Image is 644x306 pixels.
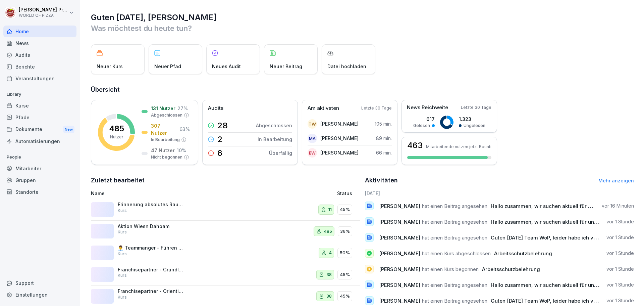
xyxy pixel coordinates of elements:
[422,203,487,209] span: hat einen Beitrag angesehen
[110,134,123,140] p: Nutzer
[494,250,552,257] span: Arbeitsschutzbelehrung
[376,149,392,156] p: 66 min.
[407,104,448,112] p: News Reichweite
[109,125,124,133] p: 485
[320,135,359,142] p: [PERSON_NAME]
[375,120,392,127] p: 105 min.
[3,100,76,112] a: Kurse
[97,63,123,70] p: Neuer Kurs
[606,218,634,225] p: vor 1 Stunde
[602,203,634,209] p: vor 16 Minuten
[422,250,491,257] span: hat einen Kurs abgeschlossen
[19,7,68,13] p: [PERSON_NAME] Proschwitz
[179,126,190,133] p: 63 %
[118,272,127,278] p: Kurs
[151,137,180,143] p: In Bearbeitung
[270,63,302,70] p: Neuer Beitrag
[3,174,76,186] a: Gruppen
[422,219,487,225] span: hat einen Beitrag angesehen
[324,228,332,235] p: 485
[379,266,420,272] span: [PERSON_NAME]
[151,122,177,136] p: 307 Nutzer
[151,112,182,118] p: Abgeschlossen
[482,266,540,272] span: Arbeitsschutzbelehrung
[361,105,392,111] p: Letzte 30 Tage
[3,277,76,289] div: Support
[151,154,182,160] p: Nicht begonnen
[327,63,366,70] p: Datei hochladen
[422,298,487,304] span: hat einen Beitrag angesehen
[365,176,398,185] h2: Aktivitäten
[256,122,292,129] p: Abgeschlossen
[308,104,339,112] p: Am aktivsten
[308,134,317,143] div: mA
[422,234,487,241] span: hat einen Beitrag angesehen
[91,85,634,94] h2: Übersicht
[217,122,228,130] p: 28
[63,126,74,133] div: New
[3,135,76,147] div: Automatisierungen
[3,73,76,84] a: Veranstaltungen
[426,144,491,149] p: Mitarbeitende nutzen jetzt Bounti
[212,63,241,70] p: Neues Audit
[154,63,181,70] p: Neuer Pfad
[91,199,360,221] a: Erinnerung absolutes Rauchverbot im FirmenfahrzeugKurs1145%
[3,37,76,49] div: News
[3,61,76,73] a: Berichte
[118,202,185,208] p: Erinnerung absolutes Rauchverbot im Firmenfahrzeug
[379,298,420,304] span: [PERSON_NAME]
[407,141,423,149] h3: 463
[151,147,175,154] p: 47 Nutzer
[3,152,76,163] p: People
[3,49,76,61] a: Audits
[3,163,76,174] div: Mitarbeiter
[269,149,292,157] p: Überfällig
[177,147,186,154] p: 10 %
[3,289,76,301] a: Einstellungen
[3,123,76,136] div: Dokumente
[151,105,175,112] p: 131 Nutzer
[118,288,185,294] p: Franchisepartner - Orientierung
[3,186,76,198] a: Standorte
[461,104,491,111] p: Letzte 30 Tage
[320,149,359,156] p: [PERSON_NAME]
[91,242,360,264] a: 👨‍💼 Teammanger - Führen und Motivation von MitarbeiternKurs450%
[118,229,127,235] p: Kurs
[320,120,359,127] p: [PERSON_NAME]
[606,234,634,241] p: vor 1 Stunde
[606,297,634,304] p: vor 1 Stunde
[340,250,350,256] p: 50%
[118,294,127,300] p: Kurs
[3,26,76,37] a: Home
[413,123,430,129] p: Gelesen
[422,266,479,272] span: hat einen Kurs begonnen
[379,234,420,241] span: [PERSON_NAME]
[326,271,332,278] p: 38
[91,221,360,243] a: Aktion Wiesn DahoamKurs48536%
[258,136,292,143] p: In Bearbeitung
[379,203,420,209] span: [PERSON_NAME]
[365,190,634,197] h6: [DATE]
[464,123,485,129] p: Ungelesen
[118,245,185,251] p: 👨‍💼 Teammanger - Führen und Motivation von Mitarbeitern
[459,116,485,123] p: 1.323
[379,219,420,225] span: [PERSON_NAME]
[340,228,350,235] p: 36%
[3,112,76,123] a: Pfade
[217,149,222,157] p: 6
[118,267,185,273] p: Franchisepartner - Grundlagen der Zusammenarbeit
[379,250,420,257] span: [PERSON_NAME]
[91,23,634,34] p: Was möchtest du heute tun?
[217,135,223,143] p: 2
[413,116,435,123] p: 617
[308,148,317,158] div: BW
[19,13,68,18] p: WORLD OF PIZZA
[598,178,634,183] a: Mehr anzeigen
